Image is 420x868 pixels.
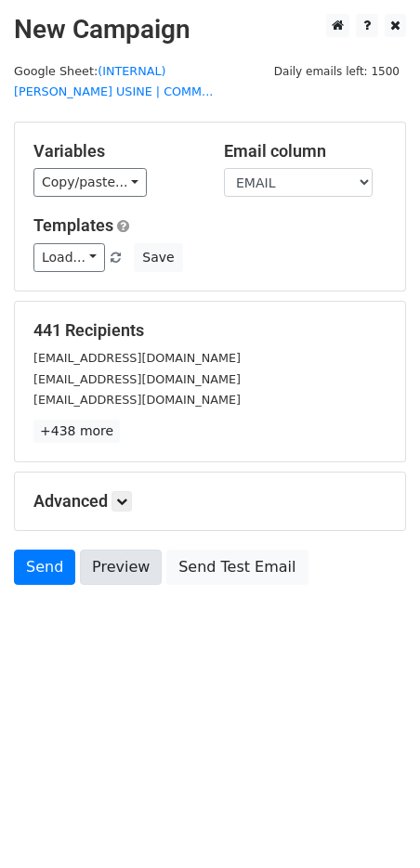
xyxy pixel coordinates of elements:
[14,550,75,585] a: Send
[327,779,420,868] iframe: Chat Widget
[134,243,182,272] button: Save
[14,64,213,99] small: Google Sheet:
[14,64,213,99] a: (INTERNAL) [PERSON_NAME] USINE | COMM...
[33,141,196,162] h5: Variables
[33,215,113,235] a: Templates
[33,491,387,512] h5: Advanced
[80,550,162,585] a: Preview
[33,168,147,197] a: Copy/paste...
[14,14,406,45] h2: New Campaign
[166,550,308,585] a: Send Test Email
[224,141,387,162] h5: Email column
[33,243,105,272] a: Load...
[33,320,387,341] h5: 441 Recipients
[33,393,241,407] small: [EMAIL_ADDRESS][DOMAIN_NAME]
[268,61,406,82] span: Daily emails left: 1500
[33,351,241,365] small: [EMAIL_ADDRESS][DOMAIN_NAME]
[33,420,120,443] a: +438 more
[268,64,406,78] a: Daily emails left: 1500
[33,372,241,386] small: [EMAIL_ADDRESS][DOMAIN_NAME]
